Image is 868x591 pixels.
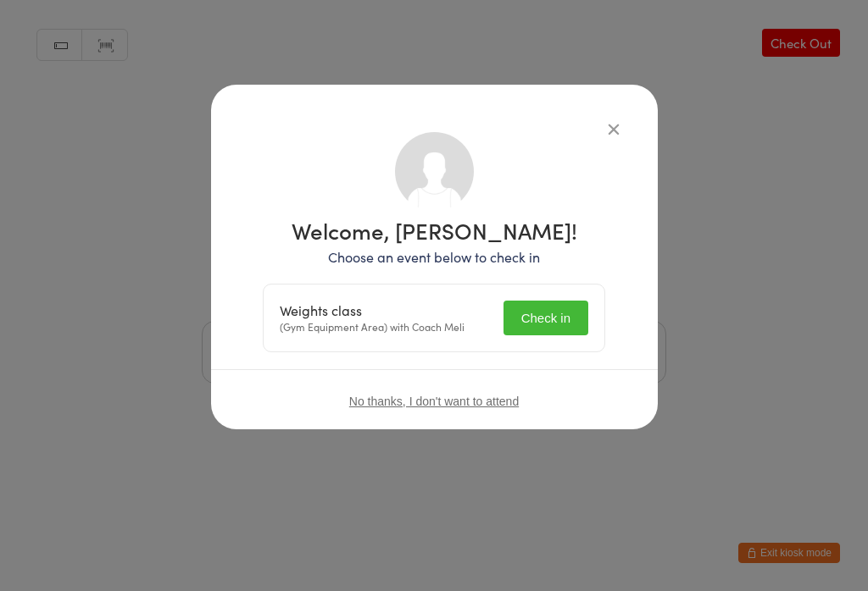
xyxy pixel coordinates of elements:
[280,302,465,318] div: Weights class
[395,132,474,211] img: no_photo.png
[349,395,519,408] button: No thanks, I don't want to attend
[504,301,588,335] button: Check in
[263,247,605,267] p: Choose an event below to check in
[280,302,465,334] div: (Gym Equipment Area) with Coach Meli
[263,219,605,241] h1: Welcome, [PERSON_NAME]!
